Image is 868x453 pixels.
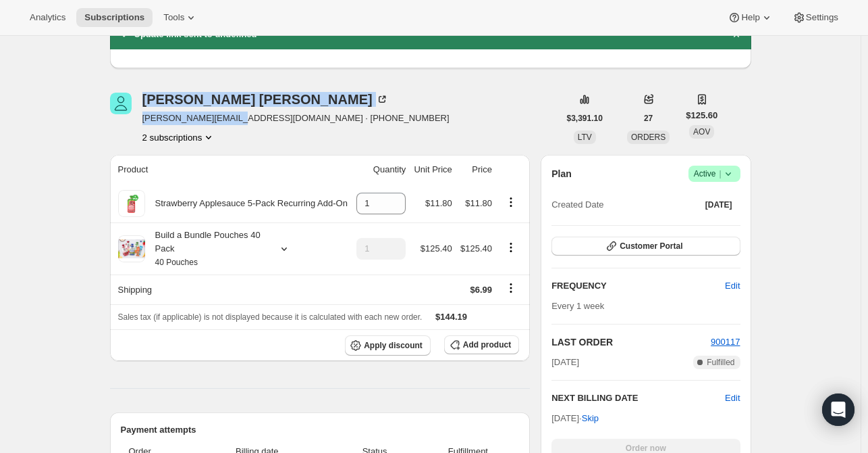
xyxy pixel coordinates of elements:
button: Analytics [22,8,74,27]
button: Product actions [142,130,216,144]
button: Skip [574,408,607,429]
span: $11.80 [465,198,492,208]
small: 40 Pouches [155,258,198,267]
span: Settings [806,12,838,23]
button: $3,391.10 [559,109,611,128]
span: Active [694,167,735,181]
span: Fulfilled [707,357,734,368]
span: Skip [582,412,599,425]
span: Tools [163,12,184,23]
button: Shipping actions [500,281,522,295]
span: Subscriptions [84,12,144,23]
th: Quantity [352,155,410,185]
button: Edit [717,275,748,297]
button: 900117 [711,335,740,349]
span: $11.80 [425,198,452,208]
span: Created Date [551,198,603,212]
span: $125.60 [686,109,717,122]
h2: Payment attempts [121,423,520,437]
span: 27 [644,113,653,124]
span: $125.40 [460,243,492,254]
button: Apply discount [345,335,431,356]
span: Every 1 week [551,301,604,311]
span: Analytics [30,12,65,23]
span: [DATE] [551,356,579,369]
div: Strawberry Applesauce 5-Pack Recurring Add-On [145,197,348,210]
span: Edit [725,279,740,293]
button: Product actions [500,240,522,255]
h2: Plan [551,167,572,181]
button: [DATE] [697,195,740,214]
div: Open Intercom Messenger [822,394,855,426]
span: Michael Mccaffery [110,93,132,114]
th: Product [110,155,353,185]
div: Build a Bundle Pouches 40 Pack [145,229,267,269]
h2: FREQUENCY [551,279,725,293]
span: [DATE] [705,199,732,210]
span: $6.99 [470,285,492,295]
h2: LAST ORDER [551,335,711,349]
button: Subscriptions [76,8,153,27]
span: [PERSON_NAME][EMAIL_ADDRESS][DOMAIN_NAME] · [PHONE_NUMBER] [142,112,450,125]
th: Shipping [110,275,353,304]
a: 900117 [711,337,740,347]
span: Add product [463,339,511,350]
span: ORDERS [631,133,666,142]
span: Customer Portal [620,241,682,252]
img: product img [120,190,143,217]
button: Product actions [500,195,522,210]
span: [DATE] · [551,413,599,423]
span: $144.19 [435,312,467,322]
h2: NEXT BILLING DATE [551,391,725,405]
button: 27 [636,109,661,128]
button: Edit [725,391,740,405]
span: AOV [693,127,710,137]
span: | [719,168,721,179]
div: [PERSON_NAME] [PERSON_NAME] [142,93,389,106]
span: $125.40 [421,243,452,254]
span: LTV [578,133,592,142]
th: Unit Price [410,155,456,185]
button: Add product [444,335,519,354]
button: Customer Portal [551,237,740,256]
span: Sales tax (if applicable) is not displayed because it is calculated with each new order. [118,312,423,322]
span: $3,391.10 [567,113,603,124]
button: Tools [155,8,206,27]
th: Price [456,155,496,185]
button: Settings [784,8,846,27]
span: Apply discount [364,340,423,351]
button: Help [720,8,781,27]
span: Help [741,12,759,23]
